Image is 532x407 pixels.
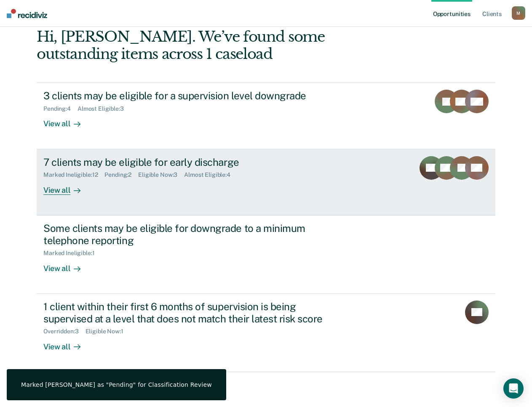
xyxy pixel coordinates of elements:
div: View all [43,335,91,351]
div: Marked Ineligible : 1 [43,250,101,257]
div: Overridden : 3 [43,328,85,335]
div: 7 clients may be eligible for early discharge [43,156,339,168]
button: M [512,6,525,20]
a: 3 clients may be eligible for a supervision level downgradePending:4Almost Eligible:3View all [37,82,495,149]
div: Marked [PERSON_NAME] as "Pending" for Classification Review [21,381,212,388]
div: Eligible Now : 3 [138,171,184,178]
div: View all [43,257,91,273]
div: Almost Eligible : 4 [184,171,237,178]
div: View all [43,178,91,195]
div: Hi, [PERSON_NAME]. We’ve found some outstanding items across 1 caseload [37,28,404,63]
div: Marked Ineligible : 12 [43,171,104,178]
div: Almost Eligible : 3 [78,105,131,112]
div: Some clients may be eligible for downgrade to a minimum telephone reporting [43,222,339,247]
img: Recidiviz [7,9,47,18]
div: Pending : 2 [104,171,138,178]
a: Some clients may be eligible for downgrade to a minimum telephone reportingMarked Ineligible:1Vie... [37,215,495,294]
div: 1 client within their first 6 months of supervision is being supervised at a level that does not ... [43,301,339,325]
div: Eligible Now : 1 [86,328,130,335]
div: Open Intercom Messenger [503,378,524,399]
div: View all [43,112,91,129]
div: Pending : 4 [43,105,78,112]
a: 7 clients may be eligible for early dischargeMarked Ineligible:12Pending:2Eligible Now:3Almost El... [37,149,495,215]
div: 3 clients may be eligible for a supervision level downgrade [43,90,339,102]
a: 1 client within their first 6 months of supervision is being supervised at a level that does not ... [37,294,495,372]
